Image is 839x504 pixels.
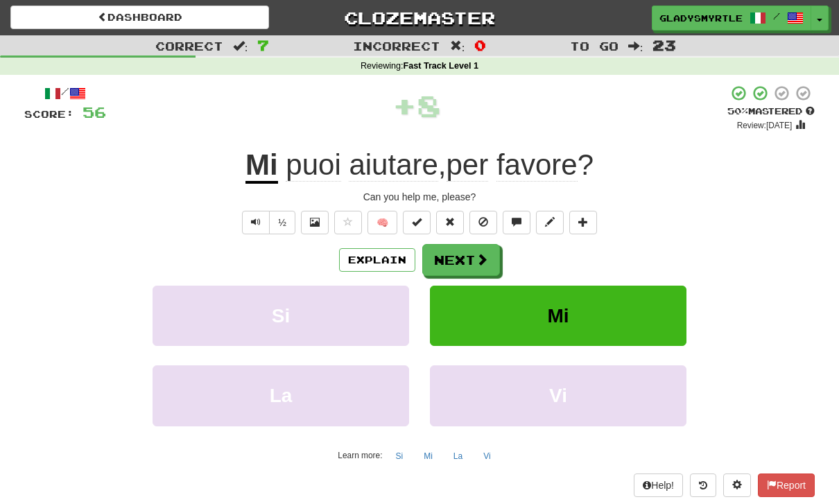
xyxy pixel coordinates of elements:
[549,385,567,406] span: Vi
[301,211,329,234] button: Show image (alt+x)
[349,148,438,182] span: aiutare
[290,6,548,30] a: Clozemaster
[469,211,497,234] button: Ignore sentence (alt+i)
[353,39,440,53] span: Incorrect
[450,40,465,52] span: :
[727,105,815,118] div: Mastered
[339,248,415,272] button: Explain
[24,108,74,120] span: Score:
[773,11,780,21] span: /
[446,446,470,467] button: La
[547,305,569,327] span: Mi
[436,211,464,234] button: Reset to 0% Mastered (alt+r)
[474,37,486,53] span: 0
[690,473,716,497] button: Round history (alt+y)
[245,148,278,184] u: Mi
[83,103,106,121] span: 56
[278,148,594,182] span: , ?
[24,85,106,102] div: /
[272,305,290,327] span: Si
[257,37,269,53] span: 7
[392,85,417,126] span: +
[416,446,440,467] button: Mi
[403,211,431,234] button: Set this sentence to 100% Mastered (alt+m)
[737,121,793,130] small: Review: [DATE]
[24,190,815,204] div: Can you help me, please?
[10,6,269,29] a: Dashboard
[652,37,676,53] span: 23
[286,148,340,182] span: puoi
[242,211,270,234] button: Play sentence audio (ctl+space)
[496,148,578,182] span: favore
[536,211,564,234] button: Edit sentence (alt+d)
[269,211,295,234] button: ½
[338,451,382,460] small: Learn more:
[430,365,686,426] button: Vi
[153,365,409,426] button: La
[422,244,500,276] button: Next
[503,211,530,234] button: Discuss sentence (alt+u)
[153,286,409,346] button: Si
[239,211,295,234] div: Text-to-speech controls
[430,286,686,346] button: Mi
[659,12,743,24] span: GladysMyrtle
[634,473,683,497] button: Help!
[367,211,397,234] button: 🧠
[334,211,362,234] button: Favorite sentence (alt+f)
[388,446,410,467] button: Si
[569,211,597,234] button: Add to collection (alt+a)
[628,40,643,52] span: :
[652,6,811,31] a: GladysMyrtle /
[155,39,223,53] span: Correct
[233,40,248,52] span: :
[270,385,293,406] span: La
[758,473,815,497] button: Report
[447,148,489,182] span: per
[570,39,619,53] span: To go
[404,61,479,71] strong: Fast Track Level 1
[417,88,441,123] span: 8
[727,105,748,116] span: 50 %
[476,446,498,467] button: Vi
